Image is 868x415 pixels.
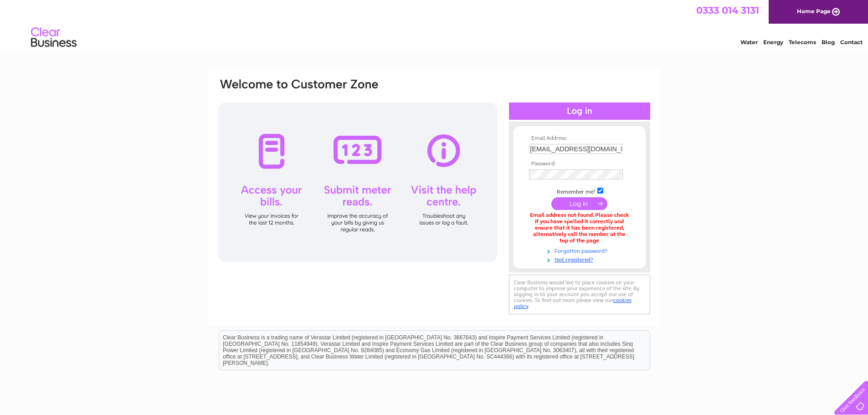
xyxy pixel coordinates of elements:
[696,5,759,16] a: 0333 014 3131
[527,161,632,167] th: Password:
[551,197,607,210] input: Submit
[529,212,630,244] div: Email address not found. Please check if you have spelled it correctly and ensure that it has bee...
[789,39,816,46] a: Telecoms
[31,24,77,51] img: logo.png
[822,39,835,46] a: Blog
[219,5,650,44] div: Clear Business is a trading name of Verastar Limited (registered in [GEOGRAPHIC_DATA] No. 3667643...
[509,275,650,314] div: Clear Business would like to place cookies on your computer to improve your experience of the sit...
[529,246,632,255] a: Forgotten password?
[840,39,863,46] a: Contact
[527,186,632,195] td: Remember me?
[763,39,783,46] a: Energy
[514,297,632,309] a: cookies policy
[740,39,758,46] a: Water
[527,135,632,142] th: Email Address:
[529,255,632,263] a: Not registered?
